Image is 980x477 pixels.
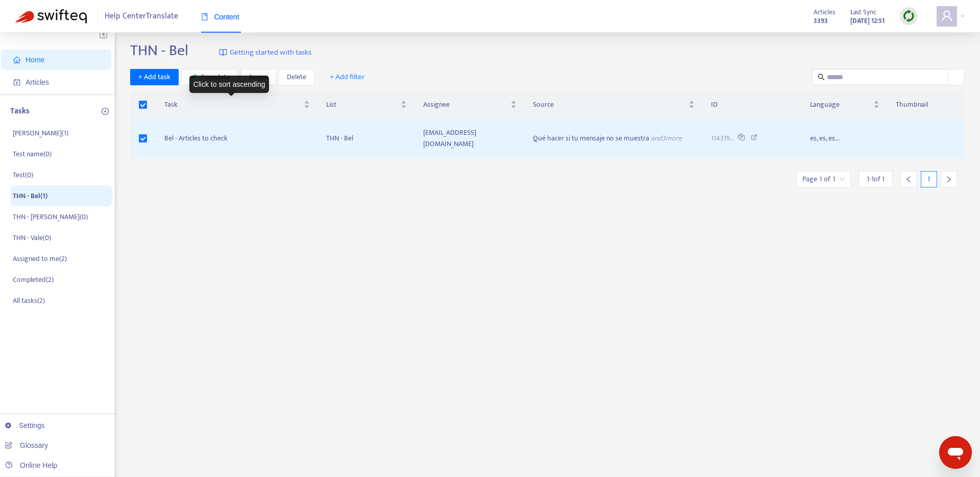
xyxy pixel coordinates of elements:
button: Delete [279,69,314,85]
img: image-link [219,49,227,57]
a: Glossary [5,441,48,449]
th: ID [703,91,802,119]
span: right [945,176,952,183]
span: search [818,74,825,81]
a: Online Help [5,461,57,469]
span: Assignee [423,99,509,110]
th: Assignee [415,91,525,119]
span: home [13,56,20,63]
p: Test ( 0 ) [13,170,33,180]
div: Click to sort ascending [189,76,269,93]
p: Tasks [10,105,30,117]
span: Qué hacer si tu mensaje no se muestra [533,132,649,144]
th: Thumbnail [888,91,965,119]
img: sync.dc5367851b00ba804db3.png [902,10,915,22]
span: Language [810,99,871,110]
strong: [DATE] 12:51 [850,15,885,27]
p: THN - Vale ( 0 ) [13,232,51,243]
span: + Add task [138,71,170,83]
a: Getting started with tasks [219,41,311,64]
span: + Add filter [330,71,365,83]
span: left [905,176,912,183]
div: 1 [921,171,937,187]
img: Swifteq [15,9,87,23]
button: Assign [240,69,276,85]
span: and 3 more [651,132,682,144]
span: 114319... [711,133,734,144]
th: Task [156,91,318,119]
a: Settings [5,421,45,430]
td: es, es, es... [802,119,888,158]
p: All tasks ( 2 ) [13,295,45,306]
span: List [326,99,399,110]
button: + Add filter [322,69,373,85]
span: Getting started with tasks [230,47,311,59]
td: [EMAIL_ADDRESS][DOMAIN_NAME] [415,119,525,158]
th: Language [802,91,888,119]
span: account-book [13,79,20,86]
p: Assigned to me ( 2 ) [13,253,67,264]
span: Articles [26,78,49,86]
span: Home [26,56,44,64]
span: Complete [201,71,230,83]
th: Source [525,91,703,119]
span: book [201,13,208,20]
td: Bel - Articles to check [156,119,318,158]
h2: THN - Bel [130,41,188,60]
span: user [941,10,953,22]
span: Assign [249,71,268,83]
span: Source [533,99,687,110]
p: THN - Bel ( 1 ) [13,190,47,201]
p: [PERSON_NAME] ( 1 ) [13,128,68,138]
button: Complete [181,69,238,85]
span: Delete [287,71,306,83]
span: Articles [814,7,835,18]
p: Test name ( 0 ) [13,149,52,159]
span: Help Center Translate [105,7,178,26]
span: Task [164,99,302,110]
span: Last Sync [850,7,876,18]
span: Content [201,13,239,21]
button: + Add task [130,69,179,85]
iframe: Button to launch messaging window [939,436,972,469]
strong: 3393 [814,15,828,27]
p: Completed ( 2 ) [13,274,54,285]
span: 1 - 1 of 1 [867,174,885,184]
td: THN - Bel [318,119,415,158]
th: List [318,91,415,119]
p: THN - [PERSON_NAME] ( 0 ) [13,211,88,222]
span: plus-circle [102,108,109,115]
